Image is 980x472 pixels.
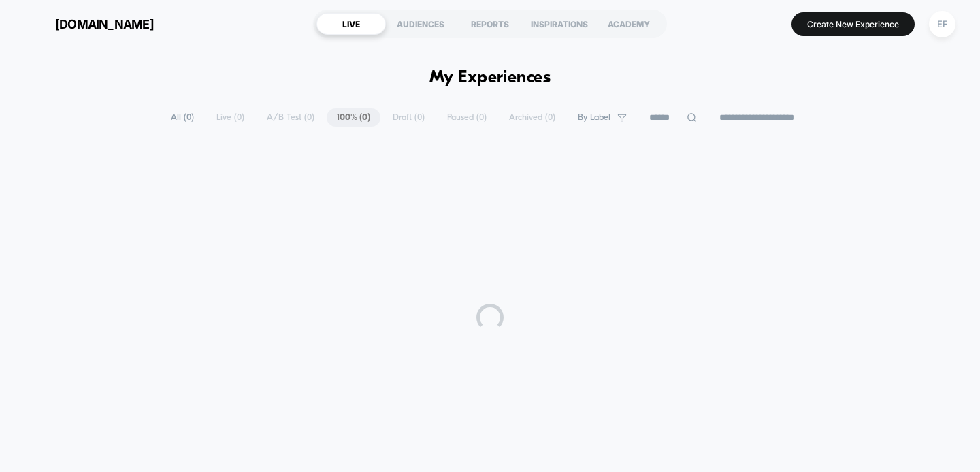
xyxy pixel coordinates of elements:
span: [DOMAIN_NAME] [55,17,154,31]
span: All ( 0 ) [161,108,204,127]
div: INSPIRATIONS [525,13,594,35]
div: ACADEMY [594,13,664,35]
button: [DOMAIN_NAME] [20,13,158,35]
h1: My Experiences [429,68,551,88]
div: REPORTS [455,13,525,35]
button: EF [925,10,960,38]
div: AUDIENCES [386,13,455,35]
div: LIVE [316,13,386,35]
div: EF [929,11,955,37]
span: By Label [578,112,610,123]
button: Create New Experience [791,12,915,36]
